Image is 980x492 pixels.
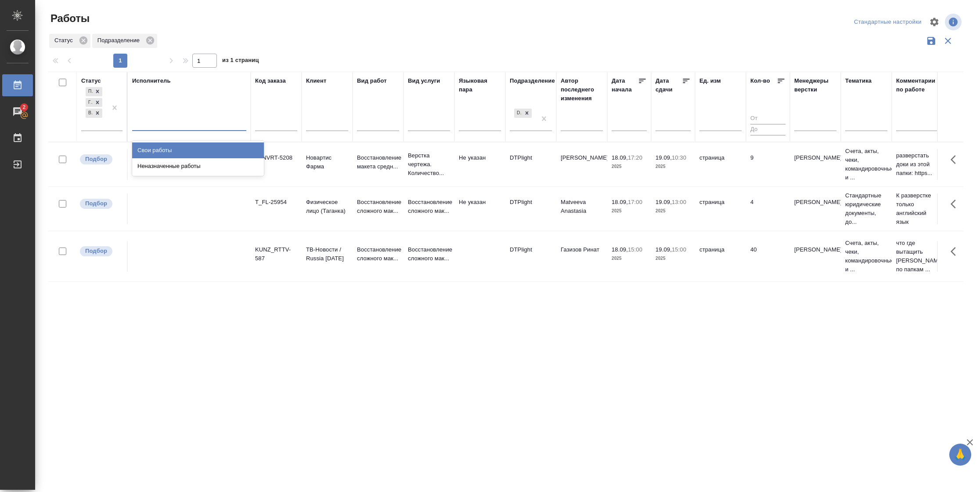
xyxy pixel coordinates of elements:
p: Подбор [85,155,107,164]
div: Неназначенные работы [132,158,264,174]
td: DTPlight [505,241,556,272]
td: 4 [746,193,790,224]
span: Работы [48,11,90,26]
div: S_NVRT-5208 [255,153,297,162]
p: разверстать доки из этой папки: https... [896,151,938,178]
div: Статус [49,34,90,48]
span: Посмотреть информацию [945,14,963,30]
p: Подбор [85,247,107,255]
td: Не указан [454,149,505,180]
p: 19.09, [656,154,672,161]
div: В работе [86,109,93,118]
button: Сохранить фильтры [923,33,940,49]
div: Свои работы [132,142,264,158]
td: Matveeva Anastasia [556,193,607,224]
p: 15:00 [672,246,686,253]
p: 2025 [612,254,647,263]
div: Вид услуги [408,77,440,85]
td: 40 [746,241,790,272]
td: страница [695,241,746,272]
p: [PERSON_NAME] [794,198,836,207]
p: Восстановление сложного мак... [408,245,450,263]
p: 13:00 [672,199,686,205]
p: что где вытащить [PERSON_NAME] по папкам ... [896,239,938,274]
div: Дата начала [612,77,638,94]
div: Подразделение [92,34,157,48]
div: Исполнитель [132,77,171,85]
div: Подбор [86,87,93,96]
button: Сбросить фильтры [940,33,956,49]
div: Код заказа [255,77,286,85]
p: 18.09, [612,199,628,205]
p: 19.09, [656,199,672,205]
p: 2025 [656,207,691,215]
td: страница [695,149,746,180]
p: 15:00 [628,246,642,253]
p: 10:30 [672,154,686,161]
p: [PERSON_NAME] [794,153,836,162]
div: Можно подбирать исполнителей [79,153,122,165]
div: DTPlight [514,109,522,118]
p: 18.09, [612,154,628,161]
div: Статус [81,77,101,85]
div: Можно подбирать исполнителей [79,245,122,257]
td: Газизов Ринат [556,241,607,272]
div: Менеджеры верстки [794,77,836,94]
div: Готов к работе [86,98,93,107]
p: Восстановление сложного мак... [408,198,450,215]
a: 2 [2,101,33,123]
input: До [750,124,785,135]
div: split button [852,15,924,29]
p: Подразделение [97,36,143,45]
p: Счета, акты, чеки, командировочные и ... [845,147,887,182]
div: Ед. изм [699,77,721,85]
button: Здесь прячутся важные кнопки [945,241,966,262]
p: Новартис Фарма [306,153,348,171]
div: Автор последнего изменения [561,77,603,103]
div: Языковая пара [459,77,501,94]
span: из 1 страниц [222,55,259,68]
span: 2 [17,103,31,112]
p: 2025 [612,162,647,171]
div: Подбор, Готов к работе, В работе [85,86,103,97]
p: К разверстке только английский язык [896,191,938,226]
div: Подбор, Готов к работе, В работе [85,108,103,119]
p: 18.09, [612,246,628,253]
p: Статус [54,36,76,45]
div: DTPlight [513,108,533,119]
td: DTPlight [505,149,556,180]
input: От [750,113,785,124]
div: Можно подбирать исполнителей [79,198,122,210]
p: Физическое лицо (Таганка) [306,198,348,215]
div: Подбор, Готов к работе, В работе [85,97,103,108]
p: Подбор [85,199,107,208]
div: Тематика [845,77,872,85]
p: 17:20 [628,154,642,161]
td: [PERSON_NAME] [556,149,607,180]
p: Восстановление сложного мак... [357,198,399,215]
p: 19.09, [656,246,672,253]
p: Восстановление макета средн... [357,153,399,171]
button: Здесь прячутся важные кнопки [945,149,966,170]
p: Верстка чертежа. Количество... [408,151,450,178]
div: Клиент [306,77,326,85]
div: T_FL-25954 [255,198,297,207]
div: Комментарии по работе [896,77,938,94]
div: Вид работ [357,77,387,85]
p: Счета, акты, чеки, командировочные и ... [845,239,887,274]
span: Настроить таблицу [924,11,945,33]
div: Дата сдачи [656,77,682,94]
p: 2025 [656,162,691,171]
p: 17:00 [628,199,642,205]
p: 2025 [612,207,647,215]
td: DTPlight [505,193,556,224]
p: Стандартные юридические документы, до... [845,191,887,226]
td: Не указан [454,193,505,224]
p: ТВ-Новости / Russia [DATE] [306,245,348,263]
span: 🙏 [953,445,968,464]
div: Подразделение [510,77,555,85]
td: 9 [746,149,790,180]
div: Кол-во [750,77,770,85]
td: страница [695,193,746,224]
p: 2025 [656,254,691,263]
